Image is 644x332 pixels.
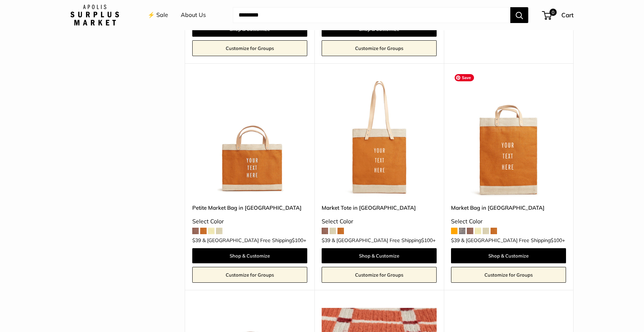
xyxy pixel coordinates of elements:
[451,81,566,196] a: Market Bag in CognacMarket Bag in Cognac
[451,204,566,212] a: Market Bag in [GEOGRAPHIC_DATA]
[549,9,557,16] span: 0
[451,81,566,196] img: Market Bag in Cognac
[461,238,565,243] span: & [GEOGRAPHIC_DATA] Free Shipping +
[451,248,566,263] a: Shop & Customize
[322,248,437,263] a: Shop & Customize
[322,267,437,283] a: Customize for Groups
[322,81,437,196] a: Market Tote in CognacMarket Tote in Cognac
[148,10,168,21] a: ⚡️ Sale
[192,40,307,56] a: Customize for Groups
[322,40,437,56] a: Customize for Groups
[543,9,574,21] a: 0 Cart
[192,248,307,263] a: Shop & Customize
[192,81,307,196] a: Petite Market Bag in CognacPetite Market Bag in Cognac
[561,11,574,19] span: Cart
[70,5,119,26] img: Apolis: Surplus Market
[551,237,562,244] span: $100
[510,7,528,23] button: Search
[192,81,307,196] img: Petite Market Bag in Cognac
[322,204,437,212] a: Market Tote in [GEOGRAPHIC_DATA]
[192,216,307,227] div: Select Color
[451,237,460,244] span: $39
[202,238,306,243] span: & [GEOGRAPHIC_DATA] Free Shipping +
[451,267,566,283] a: Customize for Groups
[421,237,433,244] span: $100
[192,204,307,212] a: Petite Market Bag in [GEOGRAPHIC_DATA]
[181,10,206,21] a: About Us
[322,216,437,227] div: Select Color
[192,267,307,283] a: Customize for Groups
[322,81,437,196] img: Market Tote in Cognac
[332,238,436,243] span: & [GEOGRAPHIC_DATA] Free Shipping +
[192,237,201,244] span: $39
[322,237,330,244] span: $39
[451,216,566,227] div: Select Color
[233,7,510,23] input: Search...
[292,237,303,244] span: $100
[455,74,474,81] span: Save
